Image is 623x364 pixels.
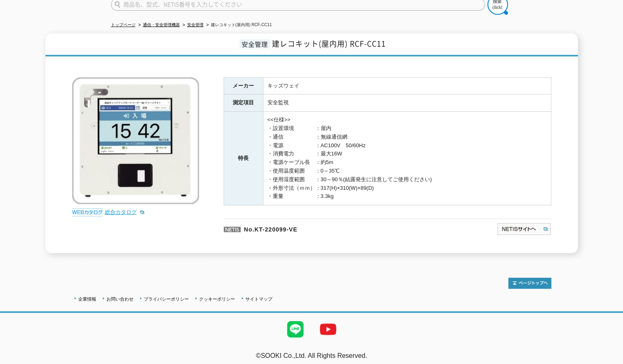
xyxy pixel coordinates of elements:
img: YouTube [312,313,344,346]
img: NETISサイトへ [497,222,551,236]
th: メーカー [224,77,263,94]
li: 建レコキット(屋内用) RCF-CC11 [205,21,272,29]
th: 測定項目 [224,94,263,112]
a: プライバシーポリシー [144,297,189,301]
a: サイトマップ [245,297,272,301]
span: 安全管理 [240,39,270,49]
a: 通信・安全管理機器 [143,22,180,27]
th: 特長 [224,112,263,205]
td: キッズウェイ [263,77,551,94]
a: クッキーポリシー [199,297,235,301]
img: LINE [279,313,312,346]
a: 総合カタログ [105,209,145,215]
td: <<仕様>> ・設置環境 ：屋内 ・通信 ：無線通信網 ・電源 ：AC100V 50/60Hz ・消費電力 ：最大16W ・電源ケーブル長 ：約5m ・使用温度範囲 ：0～35℃ ・使用湿度範囲... [263,112,551,205]
p: No.KT-220099-VE [224,218,418,238]
a: 企業情報 [78,297,96,301]
img: トップページへ [508,278,551,289]
img: webカタログ [72,208,103,216]
a: トップページ [111,22,136,27]
td: 安全監視 [263,94,551,112]
a: 安全管理 [187,22,204,27]
a: お問い合わせ [106,297,134,301]
span: 建レコキット(屋内用) RCF-CC11 [272,38,386,49]
img: 建レコキット(屋内用) RCF-CC11 [72,77,199,204]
